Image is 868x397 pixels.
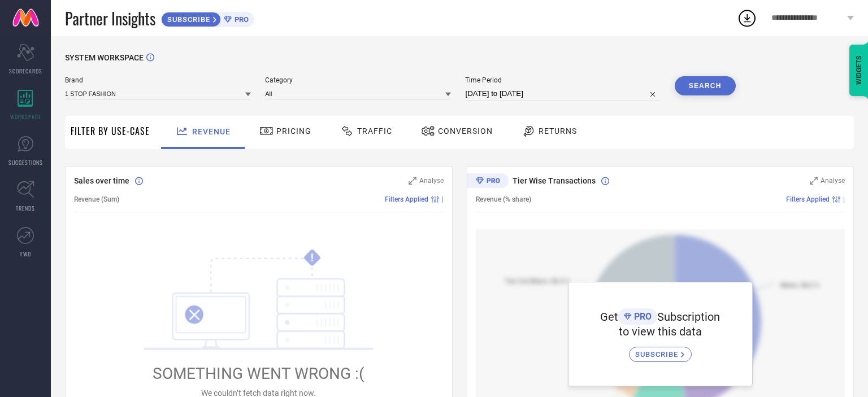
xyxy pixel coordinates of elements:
div: Open download list [737,8,757,28]
span: Sales over time [74,176,129,185]
span: Brand [65,76,251,84]
span: Revenue (% share) [476,195,531,203]
span: Filters Applied [786,195,830,203]
span: Filters Applied [385,195,428,203]
span: Tier Wise Transactions [513,176,596,185]
span: Filter By Use-Case [71,124,150,138]
tspan: ! [311,251,314,264]
span: PRO [631,311,652,322]
span: SUGGESTIONS [8,158,43,167]
button: Search [675,76,736,95]
span: SYSTEM WORKSPACE [65,53,144,62]
span: Traffic [357,126,392,136]
span: Returns [539,126,577,136]
span: FWD [20,250,31,258]
span: SUBSCRIBE [635,350,681,359]
span: Partner Insights [65,7,155,30]
div: Premium [467,173,509,190]
span: Revenue (Sum) [74,195,119,203]
span: SUBSCRIBE [162,15,213,24]
span: | [843,195,845,203]
span: PRO [232,15,249,24]
span: | [442,195,444,203]
span: Analyse [821,177,845,185]
input: Select time period [465,87,660,101]
span: Subscription [657,310,720,324]
a: SUBSCRIBEPRO [161,9,254,27]
span: SOMETHING WENT WRONG :( [153,364,364,383]
span: Category [265,76,451,84]
span: TRENDS [16,204,35,212]
span: Analyse [419,177,444,185]
svg: Zoom [810,177,818,185]
span: Pricing [276,126,311,136]
span: Conversion [438,126,493,136]
span: WORKSPACE [10,112,41,121]
span: SCORECARDS [9,67,42,75]
a: SUBSCRIBE [629,338,692,362]
span: Revenue [192,127,231,136]
svg: Zoom [409,177,416,185]
span: Time Period [465,76,660,84]
span: Get [600,310,618,324]
span: to view this data [619,325,702,338]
